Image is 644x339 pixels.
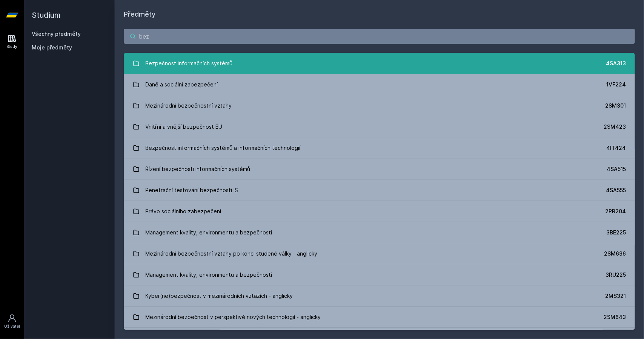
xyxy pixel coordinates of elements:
div: 4SA313 [606,60,626,67]
a: Vnitřní a vnější bezpečnost EU 2SM423 [124,116,635,137]
div: Study [7,44,18,49]
div: Management kvality, environmentu a bezpečnosti [146,225,272,240]
a: Bezpečnost informačních systémů a informačních technologií 4IT424 [124,137,635,159]
div: 3RU225 [606,271,626,279]
a: Mezinárodní bezpečnostní vztahy 2SM301 [124,95,635,116]
div: 1VF224 [606,81,626,88]
a: Mezinárodní bezpečnost v perspektivě nových technologií - anglicky 2SM643 [124,307,635,328]
div: Mezinárodní bezpečnostní vztahy [146,98,232,113]
div: 4IT424 [606,144,626,152]
div: Mezinárodní bezpečnost v perspektivě nových technologií - anglicky [146,310,321,325]
a: Management kvality, environmentu a bezpečnosti 3RU225 [124,264,635,285]
div: Daně a sociální zabezpečení [146,77,218,92]
div: 4SA515 [607,165,626,173]
a: Daně a sociální zabezpečení 1VF224 [124,74,635,95]
a: Mezinárodní bezpečnostní vztahy po konci studené války - anglicky 2SM636 [124,243,635,264]
a: Management kvality, environmentu a bezpečnosti 3BE225 [124,222,635,243]
h1: Předměty [124,9,635,20]
div: Mezinárodní bezpečnostní vztahy po konci studené války - anglicky [146,246,318,261]
a: Řízení bezpečnosti informačních systémů 4SA515 [124,159,635,180]
div: 2SM636 [604,250,626,257]
div: 2PR204 [605,208,626,215]
div: Kyber(ne)bezpečnost v mezinárodních vztazích - anglicky [146,288,293,304]
div: 2SM301 [605,102,626,109]
input: Název nebo ident předmětu… [124,29,635,44]
div: Bezpečnost informačních systémů [146,56,233,71]
div: 3BE225 [606,229,626,236]
div: 2MS321 [605,292,626,300]
a: Penetrační testování bezpečnosti IS 4SA555 [124,180,635,201]
div: Právo sociálního zabezpečení [146,204,221,219]
div: Vnitřní a vnější bezpečnost EU [146,119,223,134]
a: Všechny předměty [32,31,81,37]
div: 2SM423 [604,123,626,131]
div: Řízení bezpečnosti informačních systémů [146,162,251,177]
a: Právo sociálního zabezpečení 2PR204 [124,201,635,222]
a: Study [2,30,23,53]
a: Kyber(ne)bezpečnost v mezinárodních vztazích - anglicky 2MS321 [124,285,635,307]
div: 4SA555 [606,186,626,194]
div: Penetrační testování bezpečnosti IS [146,183,238,198]
div: Bezpečnost informačních systémů a informačních technologií [146,140,301,156]
a: Bezpečnost informačních systémů 4SA313 [124,53,635,74]
div: Management kvality, environmentu a bezpečnosti [146,267,272,282]
div: 2SM643 [604,313,626,321]
span: Moje předměty [32,44,72,51]
a: Uživatel [2,310,23,333]
div: Uživatel [4,324,20,329]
